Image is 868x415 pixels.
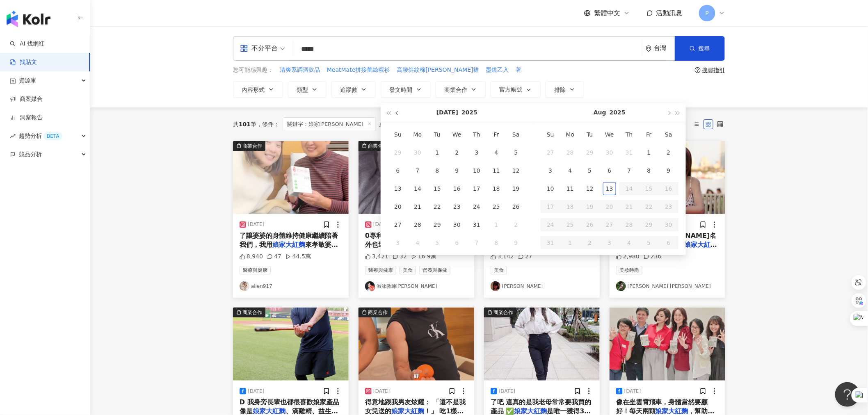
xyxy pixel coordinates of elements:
[233,308,349,381] div: post-image商業合作
[447,162,467,180] td: 2025-07-09
[603,182,616,195] div: 13
[365,266,396,275] span: 醫療與健康
[491,281,593,291] a: KOL Avatar[PERSON_NAME]
[487,144,506,162] td: 2025-07-04
[233,141,349,214] div: post-image商業合作
[233,66,273,74] span: 您可能感興趣：
[233,141,349,214] img: post-image
[272,241,305,249] mark: 娘家大紅麴
[467,234,487,252] td: 2025-08-07
[699,45,710,52] span: 搜尋
[391,164,404,177] div: 6
[391,146,404,159] div: 29
[656,407,688,415] mark: 娘家大紅麴
[467,162,487,180] td: 2025-07-10
[583,164,596,177] div: 5
[490,236,503,249] div: 8
[564,182,577,195] div: 11
[560,125,580,144] th: Mo
[359,308,474,381] div: post-image商業合作
[594,9,620,18] span: 繁體中文
[544,164,557,177] div: 3
[450,164,464,177] div: 9
[393,253,407,261] div: 32
[391,218,404,231] div: 27
[659,144,678,162] td: 2025-08-02
[509,200,523,213] div: 26
[639,125,659,144] th: Fr
[600,125,619,144] th: We
[388,216,408,234] td: 2025-07-27
[233,308,349,381] img: post-image
[327,66,391,75] button: MeatMate拼接蕾絲襯衫
[461,103,477,122] button: 2025
[470,146,483,159] div: 3
[541,180,560,198] td: 2025-08-10
[365,281,375,291] img: KOL Avatar
[400,266,416,275] span: 美食
[487,198,506,216] td: 2025-07-25
[450,200,464,213] div: 23
[419,266,450,275] span: 營養與保健
[580,180,600,198] td: 2025-08-12
[518,253,532,261] div: 27
[447,180,467,198] td: 2025-07-16
[506,180,526,198] td: 2025-07-19
[388,198,408,216] td: 2025-07-20
[19,145,42,164] span: 競品分析
[675,36,725,61] button: 搜尋
[397,66,479,74] span: 高腰斜紋棉[PERSON_NAME]裙
[541,162,560,180] td: 2025-08-03
[642,146,656,159] div: 1
[467,198,487,216] td: 2025-07-24
[411,182,424,195] div: 14
[411,218,424,231] div: 28
[619,162,639,180] td: 2025-08-07
[365,253,388,261] div: 3,421
[340,87,357,93] span: 追蹤數
[359,141,474,214] img: post-image
[490,146,503,159] div: 4
[490,200,503,213] div: 25
[564,164,577,177] div: 4
[447,144,467,162] td: 2025-07-02
[240,42,278,55] div: 不分平台
[541,125,560,144] th: Su
[10,95,43,103] a: 商案媒合
[487,125,506,144] th: Fr
[388,234,408,252] td: 2025-08-03
[431,200,444,213] div: 22
[623,164,636,177] div: 7
[616,253,640,261] div: 2,980
[544,146,557,159] div: 27
[506,125,526,144] th: Sa
[427,234,447,252] td: 2025-08-05
[467,144,487,162] td: 2025-07-03
[431,236,444,249] div: 5
[470,236,483,249] div: 7
[509,146,523,159] div: 5
[267,253,281,261] div: 47
[467,180,487,198] td: 2025-07-17
[240,281,249,291] img: KOL Avatar
[288,81,327,98] button: 類型
[487,234,506,252] td: 2025-08-08
[490,164,503,177] div: 11
[431,146,444,159] div: 1
[408,234,427,252] td: 2025-08-04
[623,146,636,159] div: 31
[560,162,580,180] td: 2025-08-04
[427,144,447,162] td: 2025-07-01
[436,81,486,98] button: 商業合作
[580,162,600,180] td: 2025-08-05
[447,216,467,234] td: 2025-07-30
[408,216,427,234] td: 2025-07-28
[450,182,464,195] div: 16
[248,221,265,228] div: [DATE]
[427,162,447,180] td: 2025-07-08
[240,232,338,249] span: 了讓婆婆的身體維持健康繼續陪著我們，我用
[646,46,652,52] span: environment
[391,182,404,195] div: 13
[642,164,656,177] div: 8
[490,182,503,195] div: 18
